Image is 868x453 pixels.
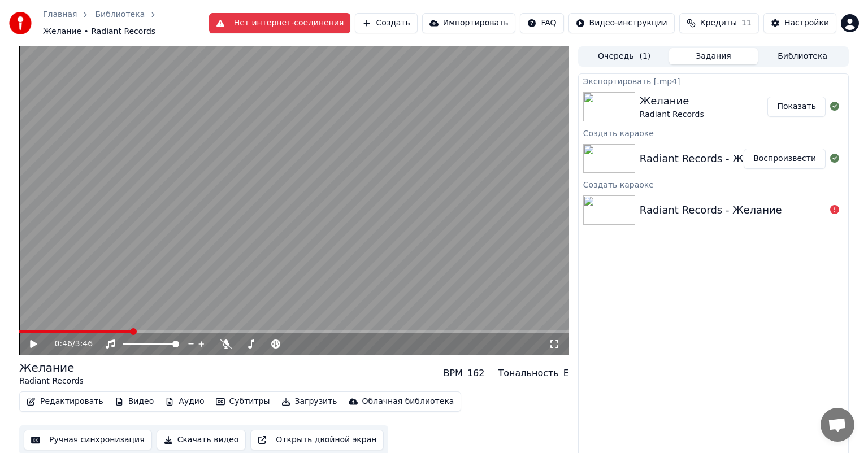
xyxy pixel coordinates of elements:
[43,9,77,20] a: Главная
[498,367,558,380] div: Тональность
[422,13,516,33] button: Импортировать
[821,408,854,442] a: Открытый чат
[355,13,417,33] button: Создать
[640,202,782,218] div: Radiant Records - Желание
[43,26,155,37] span: Желание • Radiant Records
[250,430,384,450] button: Открыть двойной экран
[640,109,704,120] div: Radiant Records
[563,367,569,380] div: E
[157,430,246,450] button: Скачать видео
[55,338,82,350] div: /
[763,13,836,33] button: Настройки
[9,12,32,34] img: youka
[679,13,759,33] button: Кредиты11
[568,13,675,33] button: Видео-инструкции
[211,394,275,410] button: Субтитры
[160,394,209,410] button: Аудио
[24,430,152,450] button: Ручная синхронизация
[19,360,84,376] div: Желание
[443,367,462,380] div: BPM
[640,151,782,167] div: Radiant Records - Желание
[520,13,563,33] button: FAQ
[744,149,826,169] button: Воспроизвести
[579,74,848,88] div: Экспортировать [.mp4]
[579,177,848,191] div: Создать караоке
[75,338,93,350] span: 3:46
[579,126,848,140] div: Создать караоке
[95,9,145,20] a: Библиотека
[741,18,752,29] span: 11
[19,376,84,387] div: Radiant Records
[580,48,669,64] button: Очередь
[700,18,737,29] span: Кредиты
[209,13,351,33] button: Нет интернет-соединения
[640,93,704,109] div: Желание
[758,48,847,64] button: Библиотека
[784,18,829,29] div: Настройки
[639,51,650,62] span: ( 1 )
[277,394,342,410] button: Загрузить
[467,367,485,380] div: 162
[362,396,454,407] div: Облачная библиотека
[669,48,758,64] button: Задания
[767,97,826,117] button: Показать
[110,394,159,410] button: Видео
[43,9,209,37] nav: breadcrumb
[22,394,108,410] button: Редактировать
[55,338,72,350] span: 0:46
